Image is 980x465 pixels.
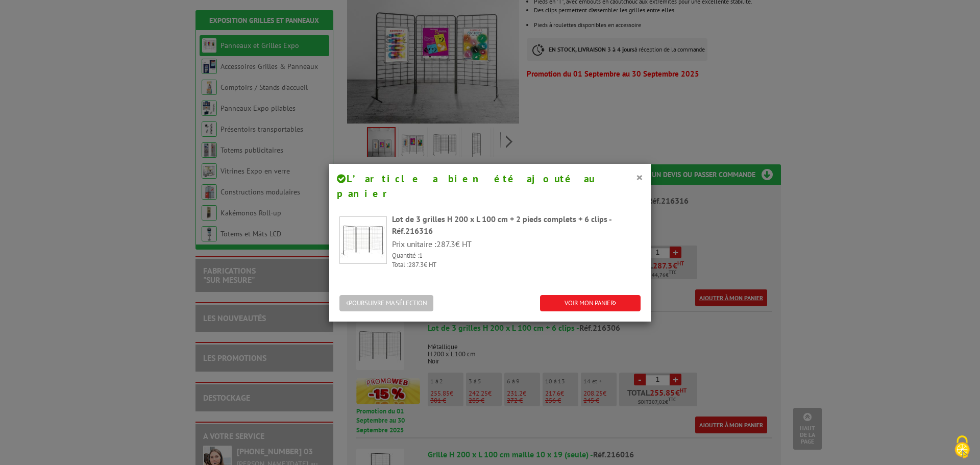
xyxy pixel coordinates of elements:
[337,172,643,201] h4: L’article a bien été ajouté au panier
[419,251,423,260] span: 1
[540,295,641,312] a: VOIR MON PANIER
[949,434,975,460] img: Cookies (fenêtre modale)
[436,239,455,249] span: 287.3
[392,238,641,250] p: Prix unitaire : € HT
[944,430,980,465] button: Cookies (fenêtre modale)
[392,260,641,270] p: Total : € HT
[392,226,433,236] span: Réf.216316
[408,260,424,269] span: 287.3
[339,295,433,312] button: POURSUIVRE MA SÉLECTION
[392,213,641,237] div: Lot de 3 grilles H 200 x L 100 cm + 2 pieds complets + 6 clips -
[636,170,643,184] button: ×
[392,251,641,261] p: Quantité :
